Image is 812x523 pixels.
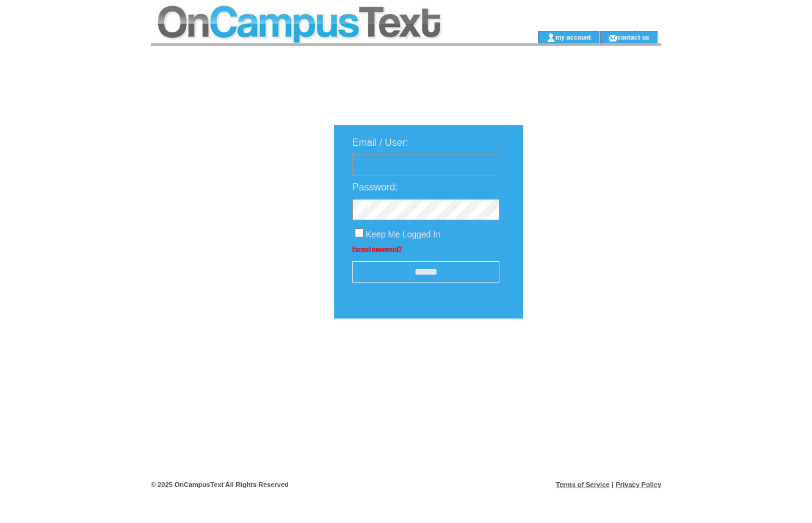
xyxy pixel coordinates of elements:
[612,481,614,488] span: |
[546,33,556,43] img: account_icon.gif
[608,33,617,43] img: contact_us_icon.gif
[556,481,610,488] a: Terms of Service
[366,229,440,239] span: Keep Me Logged In
[615,481,661,488] a: Privacy Policy
[617,33,650,41] a: contact us
[559,349,620,364] img: transparent.png
[352,137,408,148] span: Email / User:
[352,182,398,192] span: Password:
[352,245,402,252] a: Forgot password?
[151,481,289,488] span: © 2025 OnCampusText All Rights Reserved
[556,33,591,41] a: my account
